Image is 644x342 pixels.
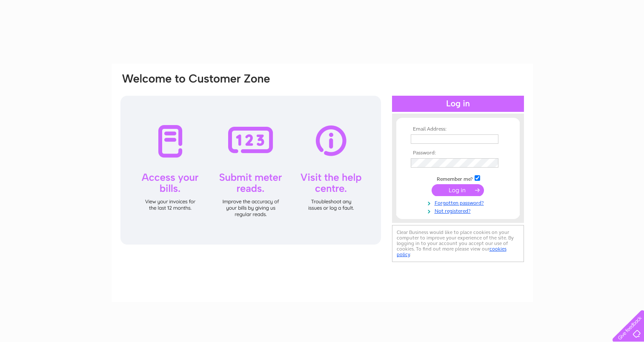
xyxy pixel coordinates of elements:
td: Remember me? [409,174,507,182]
a: Forgotten password? [411,198,507,206]
a: Not registered? [411,206,507,214]
a: cookies policy [397,246,507,257]
th: Password: [409,150,507,156]
input: Submit [432,184,484,196]
div: Clear Business would like to place cookies on your computer to improve your experience of the sit... [392,225,524,262]
th: Email Address: [409,126,507,132]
